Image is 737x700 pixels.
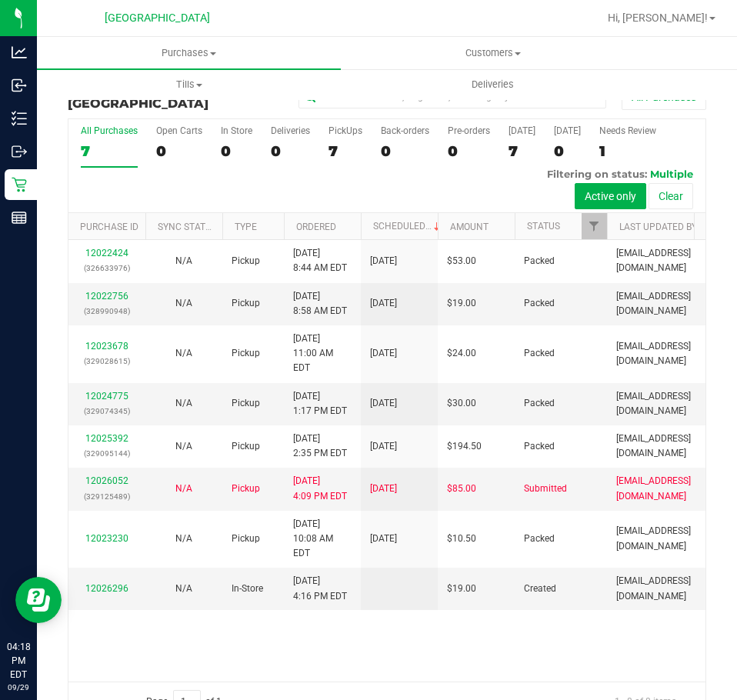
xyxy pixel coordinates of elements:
[156,142,202,160] div: 0
[85,391,128,402] a: 12024775
[370,439,397,454] span: [DATE]
[293,474,347,503] span: [DATE] 4:09 PM EDT
[524,254,555,268] span: Packed
[175,396,192,411] button: N/A
[221,125,252,136] div: In Store
[232,296,260,311] span: Pickup
[85,433,128,444] a: 12025392
[78,304,136,318] p: (328990948)
[575,183,646,209] button: Active only
[447,254,476,268] span: $53.00
[232,346,260,361] span: Pickup
[85,248,128,258] a: 12022424
[650,168,693,180] span: Multiple
[373,221,443,232] a: Scheduled
[296,222,336,232] a: Ordered
[370,482,397,496] span: [DATE]
[554,125,581,136] div: [DATE]
[12,144,27,159] inline-svg: Outbound
[293,574,347,603] span: [DATE] 4:16 PM EDT
[85,291,128,302] a: 12022756
[547,168,647,180] span: Filtering on status:
[85,583,128,594] a: 12026296
[232,396,260,411] span: Pickup
[381,125,429,136] div: Back-orders
[447,582,476,596] span: $19.00
[293,432,347,461] span: [DATE] 2:35 PM EDT
[81,125,138,136] div: All Purchases
[12,78,27,93] inline-svg: Inbound
[524,482,567,496] span: Submitted
[649,183,693,209] button: Clear
[37,37,341,69] a: Purchases
[78,446,136,461] p: (329095144)
[451,78,535,92] span: Deliveries
[293,389,347,418] span: [DATE] 1:17 PM EDT
[78,354,136,368] p: (329028615)
[85,533,128,544] a: 12023230
[7,682,30,693] p: 09/29
[175,398,192,408] span: Not Applicable
[554,142,581,160] div: 0
[12,45,27,60] inline-svg: Analytics
[448,125,490,136] div: Pre-orders
[293,332,352,376] span: [DATE] 11:00 AM EDT
[37,68,341,101] a: Tills
[370,296,397,311] span: [DATE]
[271,125,310,136] div: Deliveries
[85,341,128,352] a: 12023678
[293,246,347,275] span: [DATE] 8:44 AM EDT
[81,142,138,160] div: 7
[524,439,555,454] span: Packed
[175,439,192,454] button: N/A
[15,577,62,623] iframe: Resource center
[448,142,490,160] div: 0
[175,298,192,308] span: Not Applicable
[370,532,397,546] span: [DATE]
[447,532,476,546] span: $10.50
[12,111,27,126] inline-svg: Inventory
[293,289,347,318] span: [DATE] 8:58 AM EDT
[38,78,340,92] span: Tills
[175,532,192,546] button: N/A
[447,396,476,411] span: $30.00
[175,348,192,358] span: Not Applicable
[232,532,260,546] span: Pickup
[232,582,263,596] span: In-Store
[599,142,656,160] div: 1
[271,142,310,160] div: 0
[7,640,30,682] p: 04:18 PM EDT
[235,222,257,232] a: Type
[608,12,708,24] span: Hi, [PERSON_NAME]!
[221,142,252,160] div: 0
[370,396,397,411] span: [DATE]
[232,482,260,496] span: Pickup
[12,177,27,192] inline-svg: Retail
[232,439,260,454] span: Pickup
[328,142,362,160] div: 7
[341,68,645,101] a: Deliveries
[78,489,136,504] p: (329125489)
[175,441,192,452] span: Not Applicable
[524,396,555,411] span: Packed
[85,475,128,486] a: 12026052
[175,254,192,268] button: N/A
[78,404,136,418] p: (329074345)
[447,439,482,454] span: $194.50
[619,222,697,232] a: Last Updated By
[599,125,656,136] div: Needs Review
[12,210,27,225] inline-svg: Reports
[524,532,555,546] span: Packed
[105,12,210,25] span: [GEOGRAPHIC_DATA]
[524,296,555,311] span: Packed
[341,37,645,69] a: Customers
[381,142,429,160] div: 0
[328,125,362,136] div: PickUps
[524,582,556,596] span: Created
[447,482,476,496] span: $85.00
[80,222,138,232] a: Purchase ID
[175,482,192,496] button: N/A
[78,261,136,275] p: (326633976)
[293,517,352,562] span: [DATE] 10:08 AM EDT
[524,346,555,361] span: Packed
